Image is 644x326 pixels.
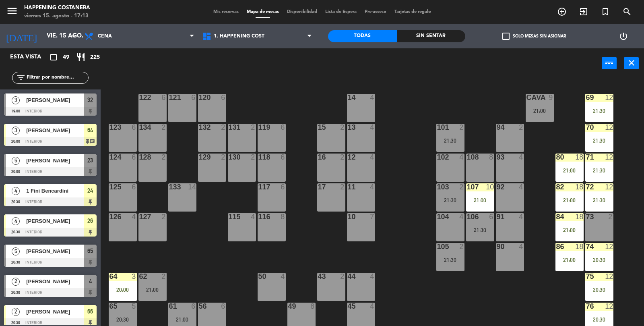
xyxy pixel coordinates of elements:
[24,4,90,12] div: Happening Costanera
[161,273,166,280] div: 2
[229,124,229,131] div: 131
[519,183,524,191] div: 4
[281,124,285,131] div: 6
[288,303,289,310] div: 49
[459,213,464,220] div: 4
[89,276,92,286] span: 4
[12,96,20,104] span: 3
[109,317,137,322] div: 20:30
[109,287,137,293] div: 20:00
[87,186,93,195] span: 24
[214,33,264,39] span: 1. HAPPENING COST
[26,277,84,286] span: [PERSON_NAME]
[549,94,553,101] div: 9
[340,273,345,280] div: 2
[586,154,586,161] div: 71
[139,273,140,280] div: 62
[586,243,586,250] div: 74
[586,94,586,101] div: 69
[436,257,464,263] div: 21:30
[6,5,18,20] button: menu
[575,183,583,191] div: 18
[370,273,375,280] div: 4
[519,154,524,161] div: 4
[627,58,636,68] i: close
[138,287,167,293] div: 21:00
[459,183,464,191] div: 2
[328,30,397,42] div: Todas
[90,53,100,62] span: 225
[519,213,524,220] div: 4
[608,213,613,220] div: 2
[437,124,438,131] div: 101
[139,94,140,101] div: 122
[12,157,20,165] span: 5
[87,246,93,256] span: 65
[49,52,58,62] i: crop_square
[132,154,136,161] div: 6
[251,213,256,220] div: 4
[16,73,26,83] i: filter_list
[26,217,84,225] span: [PERSON_NAME]
[229,154,229,161] div: 130
[69,31,78,41] i: arrow_drop_down
[459,243,464,250] div: 2
[12,278,20,286] span: 2
[526,108,554,114] div: 21:00
[486,183,494,191] div: 10
[370,303,375,310] div: 4
[340,154,345,161] div: 2
[87,156,93,165] span: 23
[586,124,586,131] div: 70
[622,7,632,17] i: search
[191,94,196,101] div: 6
[340,124,345,131] div: 2
[459,124,464,131] div: 2
[168,317,196,322] div: 21:00
[139,213,140,220] div: 127
[87,307,93,316] span: 66
[26,307,84,316] span: [PERSON_NAME]
[281,183,285,191] div: 6
[12,127,20,135] span: 3
[437,154,438,161] div: 102
[390,10,435,14] span: Tarjetas de regalo
[489,154,494,161] div: 8
[221,94,226,101] div: 6
[502,33,566,40] label: Solo mesas sin asignar
[12,217,20,225] span: 4
[585,108,613,114] div: 21:30
[139,154,140,161] div: 128
[63,53,69,62] span: 49
[6,5,18,17] i: menu
[361,10,390,14] span: Pre-acceso
[575,243,583,250] div: 18
[605,183,613,191] div: 12
[605,124,613,131] div: 12
[132,183,136,191] div: 6
[321,10,361,14] span: Lista de Espera
[619,31,628,41] i: power_settings_new
[437,243,438,250] div: 105
[466,227,494,233] div: 21:30
[585,287,613,293] div: 20:30
[602,57,617,69] button: power_input
[87,95,93,105] span: 32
